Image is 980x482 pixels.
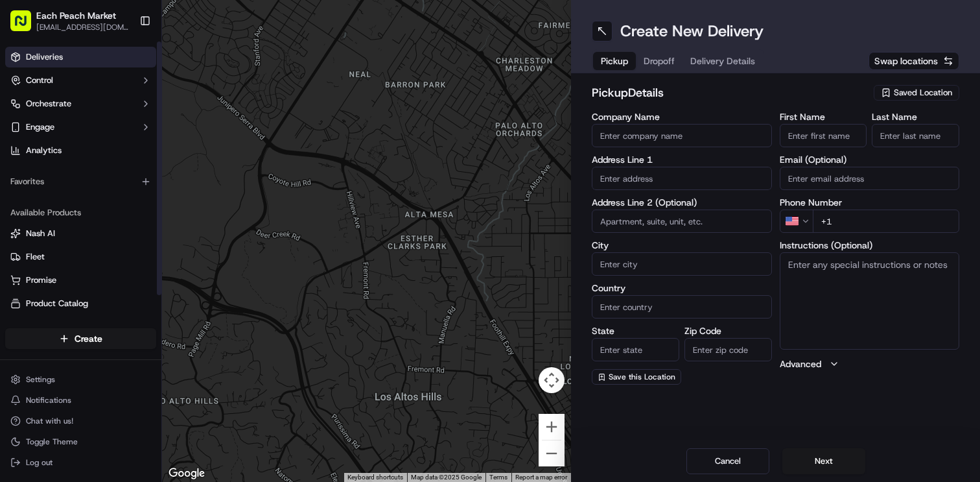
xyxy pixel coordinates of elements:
span: • [108,201,112,211]
span: Deliveries [26,51,63,63]
a: Deliveries [5,47,156,67]
span: Orchestrate [26,98,71,110]
span: Product Catalog [26,298,88,309]
span: Nash AI [26,228,55,239]
button: Next [782,448,865,474]
label: Instructions (Optional) [780,241,960,250]
div: Available Products [5,202,156,223]
input: Enter state [592,338,679,361]
button: Toggle Theme [5,433,156,451]
button: Promise [5,270,156,291]
span: Save this Location [609,372,675,382]
button: Engage [5,117,156,138]
span: Settings [26,374,55,385]
button: Control [5,70,156,91]
span: [PERSON_NAME] [40,236,105,247]
h1: Create New Delivery [620,21,764,42]
button: Settings [5,370,156,389]
button: Product Catalog [5,293,156,314]
img: Google [165,465,208,482]
span: Engage [26,121,54,133]
span: Pylon [129,322,157,331]
a: Fleet [10,251,151,263]
input: Enter city [592,252,772,276]
button: Log out [5,453,156,472]
img: 1736555255976-a54dd68f-1ca7-489b-9aae-adbdc363a1c4 [26,237,36,247]
div: 📗 [13,291,23,302]
label: Advanced [780,357,821,370]
button: Start new chat [220,128,236,143]
img: 4920774857489_3d7f54699973ba98c624_72.jpg [27,124,51,147]
button: Saved Location [874,85,959,101]
img: Nash [13,13,39,39]
label: Last Name [872,112,959,121]
img: Grace Nketiah [13,189,34,210]
button: Notifications [5,391,156,409]
span: Swap locations [874,54,938,67]
span: [DATE] [115,236,141,247]
input: Enter last name [872,124,959,147]
button: Nash AI [5,223,156,244]
button: Fleet [5,247,156,267]
span: Control [26,75,53,86]
label: Country [592,283,772,293]
span: Pickup [601,54,628,67]
label: Phone Number [780,198,960,207]
img: 1736555255976-a54dd68f-1ca7-489b-9aae-adbdc363a1c4 [26,202,36,212]
button: Orchestrate [5,93,156,114]
a: Analytics [5,140,156,161]
span: Map data ©2025 Google [411,474,482,481]
p: Welcome 👋 [13,52,236,73]
button: See all [201,166,236,182]
input: Got a question? Start typing here... [34,84,233,97]
span: API Documentation [122,290,208,303]
button: Create [5,328,156,349]
span: [PERSON_NAME] [40,201,105,211]
a: Promise [10,274,151,286]
div: Favorites [5,171,156,192]
span: Dropoff [644,54,675,67]
span: Create [75,332,102,345]
input: Enter email address [780,167,960,190]
button: Each Peach Market [36,9,116,22]
span: Promise [26,274,56,286]
button: Save this Location [592,369,681,385]
input: Enter first name [780,124,867,147]
button: Advanced [780,357,960,370]
div: Start new chat [58,124,213,137]
input: Apartment, suite, unit, etc. [592,210,772,233]
button: Zoom in [539,414,565,440]
button: Zoom out [539,440,565,466]
label: First Name [780,112,867,121]
label: Company Name [592,112,772,121]
span: Log out [26,457,52,468]
input: Enter company name [592,124,772,147]
input: Enter phone number [813,210,960,233]
a: Powered byPylon [91,321,157,331]
input: Enter zip code [684,338,772,361]
label: Address Line 2 (Optional) [592,198,772,207]
a: 💻API Documentation [104,285,213,308]
img: 1736555255976-a54dd68f-1ca7-489b-9aae-adbdc363a1c4 [13,124,36,147]
span: Chat with us! [26,416,73,426]
span: Fleet [26,251,45,263]
div: 💻 [110,291,120,302]
span: Saved Location [894,87,952,99]
button: Keyboard shortcuts [347,473,403,482]
input: Enter country [592,295,772,319]
button: Chat with us! [5,412,156,430]
label: City [592,241,772,250]
a: Nash AI [10,228,151,239]
button: Cancel [686,448,769,474]
label: Address Line 1 [592,155,772,164]
button: Each Peach Market[EMAIL_ADDRESS][DOMAIN_NAME] [5,5,134,36]
img: Liam S. [13,224,34,245]
a: Terms (opens in new tab) [489,474,507,481]
span: • [108,236,112,247]
a: Report a map error [515,474,567,481]
a: Open this area in Google Maps (opens a new window) [165,465,208,482]
button: [EMAIL_ADDRESS][DOMAIN_NAME] [36,22,129,32]
span: Analytics [26,145,62,156]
